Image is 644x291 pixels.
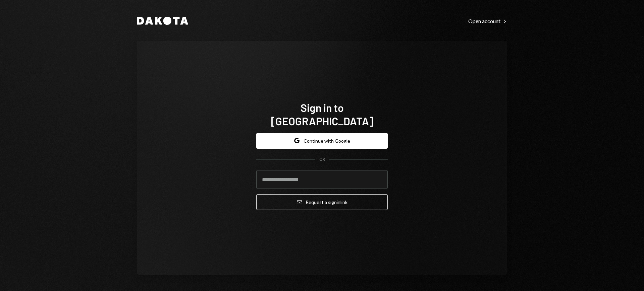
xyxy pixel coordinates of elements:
div: Open account [468,18,507,24]
button: Request a signinlink [256,194,388,210]
h1: Sign in to [GEOGRAPHIC_DATA] [256,101,388,128]
div: OR [319,157,325,162]
button: Continue with Google [256,133,388,149]
a: Open account [468,17,507,24]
